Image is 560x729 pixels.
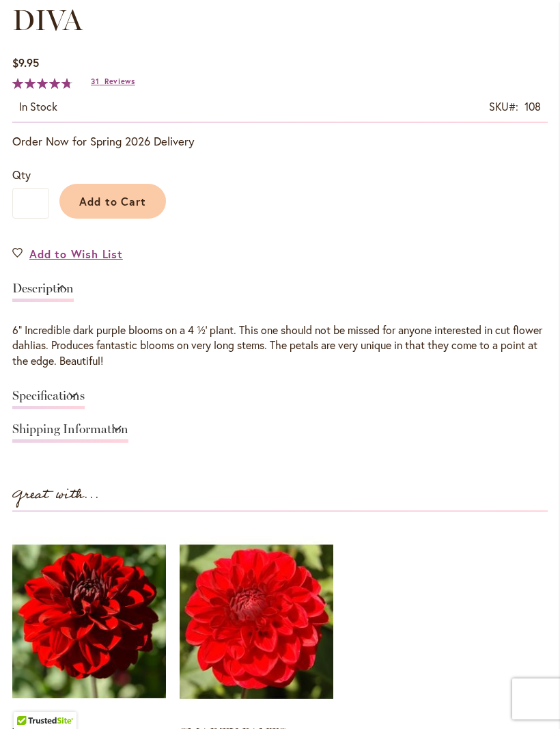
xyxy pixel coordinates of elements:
[180,525,333,717] img: SMARTY PANTS
[91,77,99,86] span: 31
[12,246,123,262] a: Add to Wish List
[59,184,166,219] button: Add to Cart
[12,282,74,302] a: Description
[104,77,135,86] span: Reviews
[12,525,166,717] img: VIXEN
[524,99,541,115] div: 108
[19,99,57,113] span: In stock
[12,389,85,409] a: Specifications
[79,194,147,208] span: Add to Cart
[12,167,31,182] span: Qty
[19,99,57,115] div: Availability
[12,423,128,443] a: Shipping Information
[10,680,48,719] iframe: Launch Accessibility Center
[12,78,72,89] div: 95%
[489,99,518,113] strong: SKU
[12,133,548,150] p: Order Now for Spring 2026 Delivery
[12,55,39,70] span: $9.95
[12,322,548,370] div: 6” Incredible dark purple blooms on a 4 ½’ plant. This one should not be missed for anyone intere...
[12,275,548,450] div: Detailed Product Info
[91,77,135,86] a: 31 Reviews
[12,484,100,506] strong: Great with...
[12,3,83,38] span: DIVA
[29,246,123,262] span: Add to Wish List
